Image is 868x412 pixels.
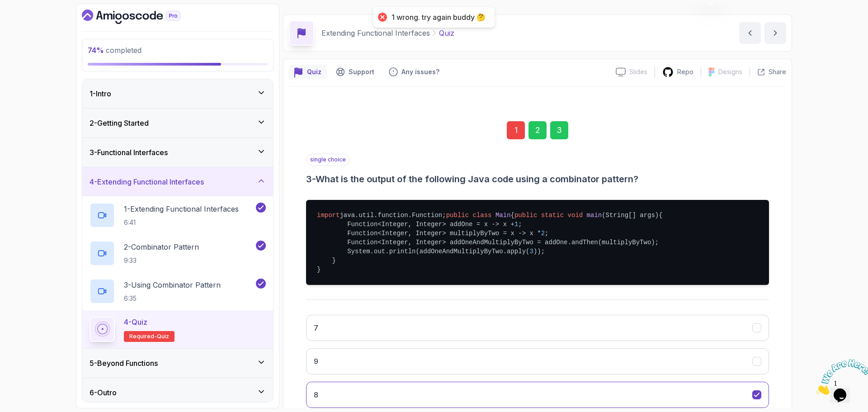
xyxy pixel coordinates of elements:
[157,333,169,340] span: quiz
[314,356,318,367] h3: 9
[750,67,786,76] button: Share
[124,256,199,265] p: 9:33
[82,349,273,378] button: 5-Beyond Functions
[629,67,647,76] p: Slides
[90,118,149,128] h3: 2 - Getting Started
[446,212,469,219] span: public
[392,13,486,22] div: 1 wrong. try again buddy 🤔
[314,389,318,400] h3: 8
[90,387,117,398] h3: 6 - Outro
[529,248,533,255] span: 3
[4,4,7,11] span: 1
[306,173,769,185] h3: 3 - What is the output of the following Java code using a combinator pattern?
[541,230,545,237] span: 2
[514,212,537,219] span: public
[307,67,321,76] p: Quiz
[314,322,318,333] h3: 7
[739,22,761,44] button: previous content
[88,46,142,55] span: completed
[764,22,786,44] button: next content
[473,212,492,219] span: class
[495,212,511,219] span: Main
[514,221,518,228] span: 1
[655,66,701,78] a: Repo
[90,317,266,342] button: 4-QuizRequired-quiz
[677,67,693,76] p: Repo
[124,242,199,252] p: 2 - Combinator Pattern
[90,147,168,158] h3: 3 - Functional Interfaces
[321,28,430,38] p: Extending Functional Interfaces
[507,121,525,139] div: 1
[568,212,583,219] span: void
[383,65,445,79] button: Feedback button
[88,46,104,55] span: 74 %
[769,67,786,76] p: Share
[124,294,221,303] p: 6:35
[124,279,221,290] p: 3 - Using Combinator Pattern
[306,200,769,285] pre: java.util.function.Function; { { Function<Integer, Integer> addOne = x -> x + ; Function<Integer,...
[306,348,769,374] button: 9
[82,9,201,24] a: Dashboard
[718,67,742,76] p: Designs
[90,241,266,266] button: 2-Combinator Pattern9:33
[90,358,158,369] h3: 5 - Beyond Functions
[602,212,659,219] span: (String[] args)
[82,79,273,108] button: 1-Intro
[124,204,239,214] p: 1 - Extending Functional Interfaces
[401,67,439,76] p: Any issues?
[812,355,868,398] iframe: chat widget
[90,176,204,187] h3: 4 - Extending Functional Interfaces
[82,167,273,196] button: 4-Extending Functional Interfaces
[4,4,60,39] img: Chat attention grabber
[541,212,564,219] span: static
[528,121,547,139] div: 2
[90,203,266,228] button: 1-Extending Functional Interfaces6:41
[289,65,327,79] button: quiz button
[82,138,273,167] button: 3-Functional Interfaces
[587,212,602,219] span: main
[317,212,340,219] span: import
[439,28,454,38] p: Quiz
[306,315,769,341] button: 7
[129,333,157,340] span: Required-
[330,65,380,79] button: Support button
[82,109,273,137] button: 2-Getting Started
[90,279,266,304] button: 3-Using Combinator Pattern6:35
[306,382,769,408] button: 8
[90,88,111,99] h3: 1 - Intro
[124,317,147,327] p: 4 - Quiz
[550,121,568,139] div: 3
[306,154,350,166] p: single choice
[349,67,374,76] p: Support
[124,218,239,227] p: 6:41
[82,378,273,407] button: 6-Outro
